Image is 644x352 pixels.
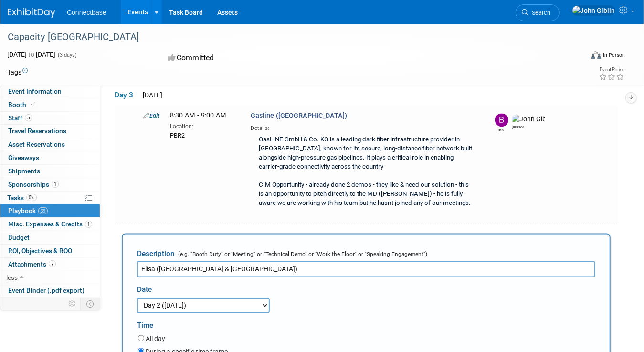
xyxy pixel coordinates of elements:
[137,250,175,258] span: Description
[0,138,100,151] a: Asset Reservations
[8,287,84,294] span: Event Binder (.pdf export)
[170,112,226,120] span: 8:30 AM - 9:00 AM
[0,204,100,217] a: Playbook39
[6,4,437,41] p: [PERSON_NAME] is a leading Nordic telecommunications and digital services company, with strong op...
[8,140,65,148] span: Asset Reservations
[8,8,55,18] img: ExhibitDay
[0,245,100,257] a: ROI, Objectives & ROO
[6,274,18,281] span: less
[7,67,28,77] td: Tags
[516,4,560,21] a: Search
[8,260,56,268] span: Attachments
[143,113,159,120] a: Edit
[8,181,59,188] span: Sponsorships
[49,260,56,267] span: 7
[170,131,236,140] div: PBR2
[8,87,62,95] span: Event Information
[8,114,32,122] span: Staff
[512,124,524,130] div: John Giblin
[8,234,30,241] span: Budget
[251,133,478,212] div: GasLINE GmbH & Co. KG is a leading dark fiber infrastructure provider in [GEOGRAPHIC_DATA], known...
[528,9,550,16] span: Search
[572,5,615,16] img: John Giblin
[0,231,100,244] a: Budget
[251,112,347,120] span: Gasline ([GEOGRAPHIC_DATA])
[7,51,55,58] span: [DATE] [DATE]
[8,207,48,214] span: Playbook
[8,220,92,228] span: Misc. Expenses & Credits
[85,221,92,228] span: 1
[67,9,106,16] span: Connectbase
[146,334,165,344] label: All day
[0,284,100,297] a: Event Binder (.pdf export)
[0,85,100,98] a: Event Information
[52,181,59,188] span: 1
[251,122,478,133] div: Details:
[0,258,100,271] a: Attachments7
[115,90,138,101] span: Day 3
[0,271,100,284] a: less
[0,165,100,178] a: Shipments
[137,313,595,333] div: Time
[27,51,36,58] span: to
[140,92,162,99] span: [DATE]
[81,298,100,310] td: Toggle Event Tabs
[4,29,572,46] div: Capacity [GEOGRAPHIC_DATA]
[599,67,624,72] div: Event Rating
[0,98,100,111] a: Booth
[495,127,507,133] div: Ben Edmond
[38,207,48,214] span: 39
[57,52,77,58] span: (3 days)
[8,247,72,255] span: ROI, Objectives & ROO
[64,298,81,310] td: Personalize Event Tab Strip
[495,114,508,127] img: Ben Edmond
[602,52,625,59] div: In-Person
[31,102,35,107] i: Booth reservation complete
[7,194,37,202] span: Tasks
[170,121,236,131] div: Location:
[591,51,601,59] img: Format-Inperson.png
[0,178,100,191] a: Sponsorships1
[512,115,545,124] img: John Giblin
[8,127,66,135] span: Travel Reservations
[8,101,37,108] span: Booth
[0,125,100,138] a: Travel Reservations
[0,151,100,164] a: Giveaways
[534,50,625,64] div: Event Format
[8,154,39,161] span: Giveaways
[8,167,40,175] span: Shipments
[137,277,320,298] div: Date
[0,218,100,231] a: Misc. Expenses & Credits1
[26,194,37,201] span: 0%
[0,192,100,204] a: Tasks0%
[165,50,361,66] div: Committed
[0,112,100,125] a: Staff5
[5,4,437,41] body: Rich Text Area. Press ALT-0 for help.
[25,114,32,121] span: 5
[176,251,427,258] span: (e.g. "Booth Duty" or "Meeting" or "Technical Demo" or "Work the Floor" or "Speaking Engagement")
